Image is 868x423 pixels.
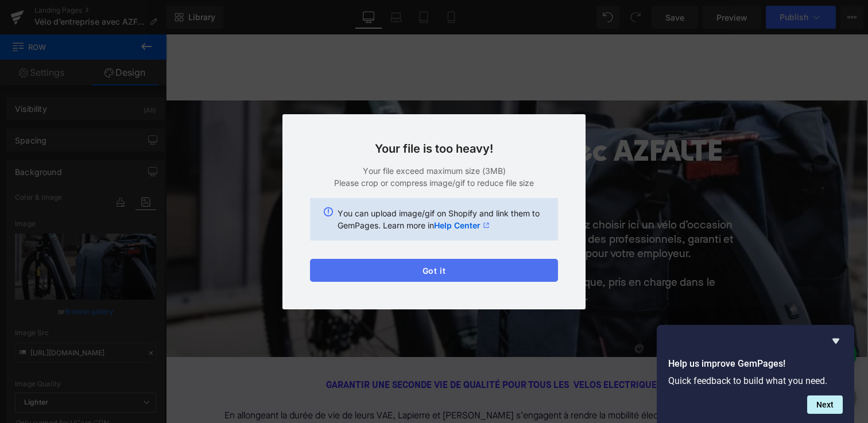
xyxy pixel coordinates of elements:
[310,142,558,156] h3: Your file is too heavy!
[130,104,572,136] h1: Vélo d’entreprise avec AZFALTE
[177,200,568,226] span: Chaque vélo est remis à neuf par des professionnels, garanti et intégré dans l’offre de mobilité ...
[807,395,843,414] button: Next question
[310,259,558,282] button: Got it
[338,207,544,231] p: You can upload image/gif on Shopify and link them to GemPages. Learn more in
[310,165,558,177] p: Your file exceed maximum size (3MB)
[668,357,843,371] h2: Help us improve GemPages!
[160,347,542,356] font: garantir une seconde vie de qualité pour TOus les Velos electriques Lapierre.
[645,323,691,366] iframe: Gorgias live chat messenger
[668,375,843,386] p: Quick feedback to build what you need.
[434,219,490,231] a: Help Center
[130,242,572,271] p: Vous profitez ainsi d’un vélo fiable, durable et économique, pris en charge dans le dispositif de...
[829,334,843,348] button: Hide survey
[668,334,843,414] div: Help us improve GemPages!
[130,185,572,228] p: Dans le cadre du plan vélo de votre entreprise, vous pouvez choisir ici un vélo d’occasion recond...
[130,156,572,170] p: Bienvenue 👋
[43,376,660,400] p: En allongeant la durée de vie de leurs VAE, Lapierre et [PERSON_NAME] s’engagent à rendre la mobi...
[310,177,558,189] p: Please crop or compress image/gif to reduce file size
